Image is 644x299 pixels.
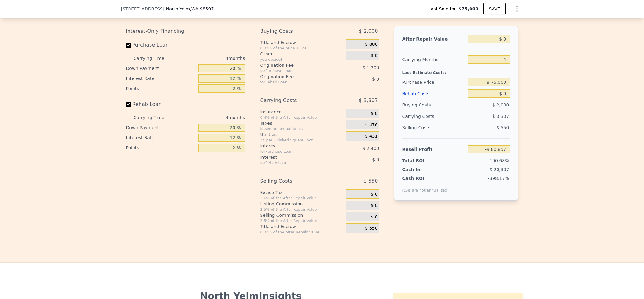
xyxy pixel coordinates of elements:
div: Points [126,143,196,153]
div: for Purchase Loan [260,149,330,154]
div: Interest-Only Financing [126,26,245,37]
span: $ 1,200 [362,65,379,70]
div: Carrying Months [402,54,465,65]
span: $ 0 [371,192,377,197]
div: Resell Profit [402,144,465,155]
div: Carrying Time [134,53,174,63]
div: 1.6% of the After Repair Value [260,196,343,201]
div: Less Estimate Costs: [402,65,510,77]
label: Rehab Loan [126,99,196,110]
div: Other [260,51,343,57]
span: [STREET_ADDRESS] [121,6,165,12]
span: , North Yelm [164,6,214,12]
div: Selling Costs [260,175,330,187]
div: Interest [260,154,330,160]
span: $ 2,000 [359,26,378,37]
div: for Rehab Loan [260,160,330,165]
div: Carrying Costs [260,95,330,106]
span: $ 800 [365,42,377,47]
div: Carrying Costs [402,111,441,122]
div: for Rehab Loan [260,80,330,85]
input: Rehab Loan [126,102,131,107]
div: you decide! [260,57,343,62]
button: Show Options [511,3,523,15]
button: SAVE [483,3,505,14]
div: 4 months [177,112,245,123]
span: $ 0 [371,111,377,117]
div: Total ROI [402,158,441,164]
span: $ 2,000 [492,102,509,107]
div: 2.5% of the After Repair Value [260,207,343,212]
div: Points [126,83,196,94]
span: $ 0 [372,77,379,82]
div: based on annual taxes [260,126,343,131]
div: Taxes [260,120,343,126]
div: After Repair Value [402,33,465,45]
div: Utilities [260,131,343,138]
span: Last Sold for [428,6,459,12]
span: $ 476 [365,122,377,128]
div: for Purchase Loan [260,68,330,73]
div: 3¢ per Finished Square Foot [260,138,343,143]
div: Title and Escrow [260,39,343,46]
span: $ 3,307 [359,95,378,106]
div: Selling Commission [260,212,343,218]
div: Excise Tax [260,189,343,196]
div: ROIs are not annualized [402,181,447,193]
span: $ 2,400 [362,146,379,151]
div: Buying Costs [402,99,465,111]
div: Origination Fee [260,73,330,80]
div: Purchase Price [402,77,465,88]
div: Cash ROI [402,175,447,181]
span: $ 20,307 [489,167,509,172]
div: Listing Commission [260,201,343,207]
div: Down Payment [126,123,196,133]
span: $ 431 [365,134,377,139]
div: 0.33% of the price + 550 [260,46,343,51]
div: Selling Costs [402,122,465,133]
div: Insurance [260,109,343,115]
span: $ 550 [496,125,509,130]
span: $ 0 [371,214,377,220]
div: 0.4% of the After Repair Value [260,115,343,120]
div: Interest [260,143,330,149]
div: 2.5% of the After Repair Value [260,218,343,223]
span: $ 550 [364,175,378,187]
div: Rehab Costs [402,88,465,99]
input: Purchase Loan [126,43,131,48]
div: Down Payment [126,63,196,73]
div: 4 months [177,53,245,63]
label: Purchase Loan [126,39,196,51]
span: -100.68% [488,158,509,163]
div: Interest Rate [126,133,196,143]
span: -398.17% [488,176,509,181]
span: , WA 98597 [190,6,214,11]
span: $ 0 [371,203,377,209]
div: Buying Costs [260,26,330,37]
span: $75,000 [458,6,478,12]
div: Title and Escrow [260,223,343,230]
span: $ 550 [365,226,377,231]
span: $ 0 [372,157,379,162]
div: Origination Fee [260,62,330,68]
div: Carrying Time [134,112,174,123]
div: 0.33% of the After Repair Value [260,230,343,235]
span: $ 3,307 [492,114,509,119]
span: $ 0 [371,53,377,59]
div: Cash In [402,166,441,173]
div: Interest Rate [126,73,196,83]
